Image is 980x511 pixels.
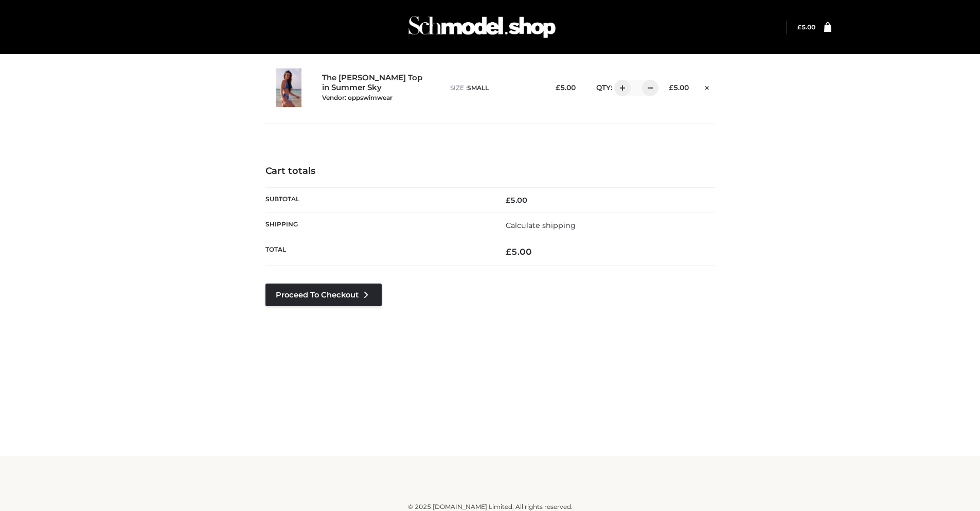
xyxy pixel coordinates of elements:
[669,83,673,92] span: £
[797,23,815,31] bdi: 5.00
[467,84,489,92] span: SMALL
[265,284,382,306] a: Proceed to Checkout
[506,246,511,257] span: £
[405,7,559,47] img: Schmodel Admin 964
[669,83,689,92] bdi: 5.00
[506,246,532,257] bdi: 5.00
[322,73,428,102] a: The [PERSON_NAME] Top in Summer SkyVendor: oppswimwear
[506,196,510,205] span: £
[797,23,815,31] a: £5.00
[265,187,490,213] th: Subtotal
[506,221,576,230] a: Calculate shipping
[556,83,576,92] bdi: 5.00
[265,166,715,177] h4: Cart totals
[556,83,560,92] span: £
[265,213,490,238] th: Shipping
[450,83,538,93] p: size :
[506,196,527,205] bdi: 5.00
[699,80,715,93] a: Remove this item
[797,23,801,31] span: £
[586,80,651,96] div: QTY:
[322,94,393,101] small: Vendor: oppswimwear
[265,238,490,266] th: Total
